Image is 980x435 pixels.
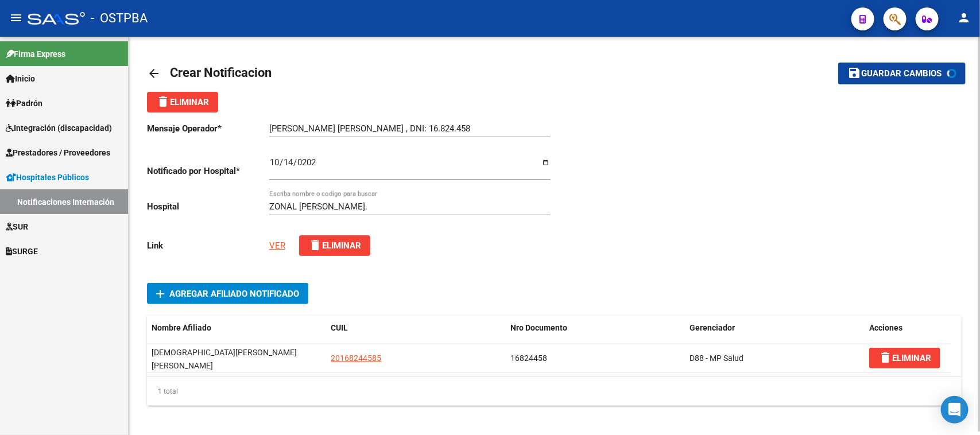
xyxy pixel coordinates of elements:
mat-icon: add [153,287,167,301]
p: Hospital [147,200,269,213]
datatable-header-cell: Nro Documento [506,316,685,340]
button: Eliminar [147,92,218,112]
span: Nombre Afiliado [152,323,211,332]
mat-icon: person [957,11,971,25]
span: ELIMINAR [878,353,931,363]
span: Agregar Afiliado Notificado [169,289,299,299]
span: 20168244585 [331,354,382,363]
span: Acciones [869,323,902,332]
mat-icon: save [847,66,861,80]
datatable-header-cell: Acciones [865,316,951,340]
p: Link [147,239,269,252]
span: SUR [6,220,28,233]
a: VER [269,240,285,251]
span: Guardar cambios [861,69,942,79]
mat-icon: delete [308,238,322,252]
button: ELIMINAR [869,348,940,368]
span: Integración (discapacidad) [6,122,112,134]
datatable-header-cell: Gerenciador [685,316,865,340]
datatable-header-cell: CUIL [327,316,506,340]
p: Mensaje Operador [147,122,269,135]
p: Notificado por Hospital [147,165,269,177]
span: D88 - MP Salud [690,354,744,363]
span: PAEZ OSCAR ALFREDO [152,348,297,370]
span: Prestadores / Proveedores [6,146,110,159]
button: Guardar cambios [838,63,966,84]
div: 1 total [147,377,962,406]
button: Eliminar [299,235,370,256]
span: Eliminar [156,97,209,107]
span: Crear Notificacion [170,65,272,80]
span: - OSTPBA [91,6,148,31]
span: Hospitales Públicos [6,171,89,184]
mat-icon: menu [9,11,23,25]
mat-icon: delete [156,95,170,108]
div: Open Intercom Messenger [941,396,969,424]
mat-icon: delete [878,351,892,364]
span: Gerenciador [690,323,735,332]
button: Agregar Afiliado Notificado [147,283,308,304]
span: SURGE [6,245,38,258]
mat-icon: arrow_back [147,67,161,80]
datatable-header-cell: Nombre Afiliado [147,316,327,340]
span: Padrón [6,97,42,110]
span: CUIL [331,323,348,332]
span: Eliminar [308,240,361,251]
span: Inicio [6,72,35,85]
span: 16824458 [510,354,547,363]
span: Nro Documento [510,323,567,332]
span: Firma Express [6,48,65,60]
